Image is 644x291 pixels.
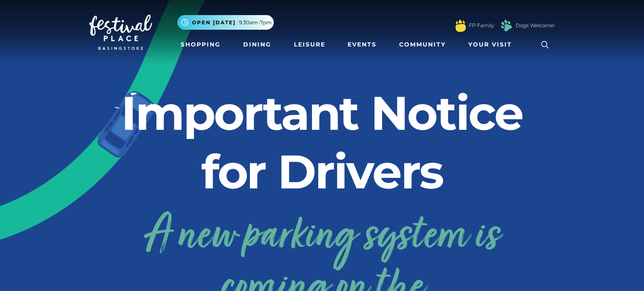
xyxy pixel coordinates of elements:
[192,19,236,26] span: Open [DATE]
[516,22,555,29] a: Dogs Welcome!
[240,37,275,52] a: Dining
[344,37,380,52] a: Events
[469,22,494,29] a: FP Family
[177,15,274,30] button: Open [DATE] 9.30am-7pm
[468,40,512,49] span: Your Visit
[291,37,329,52] a: Leisure
[177,37,224,52] a: Shopping
[89,84,555,201] h2: Important Notice for Drivers
[89,15,152,50] img: Festival Place Logo
[396,37,449,52] a: Community
[239,19,272,26] span: 9.30am-7pm
[465,37,519,52] a: Your Visit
